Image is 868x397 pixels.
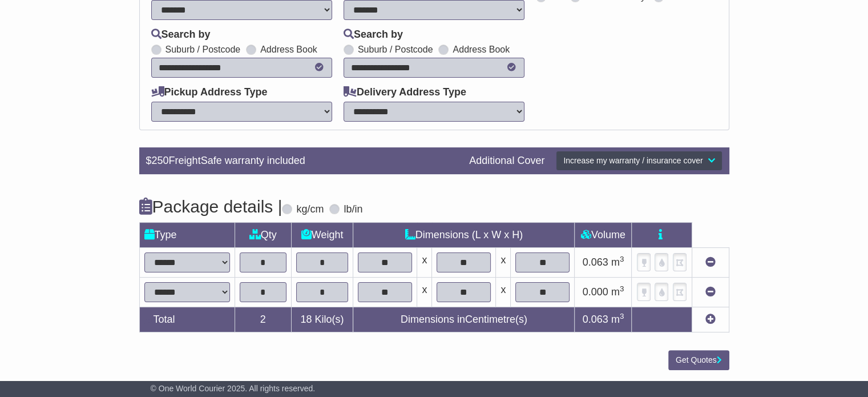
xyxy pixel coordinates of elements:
td: Dimensions in Centimetre(s) [353,307,575,332]
sup: 3 [620,312,624,320]
label: Delivery Address Type [344,86,466,99]
span: m [611,314,624,325]
button: Get Quotes [668,350,729,370]
td: x [417,247,432,277]
td: Qty [235,222,291,247]
td: Type [139,222,235,247]
td: Volume [575,222,632,247]
span: 18 [300,314,312,325]
span: Increase my warranty / insurance cover [563,156,703,165]
a: Remove this item [705,256,716,268]
h4: Package details | [139,197,282,216]
div: Additional Cover [463,155,550,167]
label: Address Book [453,44,510,55]
sup: 3 [620,255,624,263]
a: Add new item [705,314,716,325]
td: x [417,277,432,307]
label: lb/in [344,203,362,216]
label: Pickup Address Type [151,86,268,99]
span: 250 [152,155,169,166]
span: m [611,286,624,298]
td: Total [139,307,235,332]
div: $ FreightSafe warranty included [140,155,464,167]
span: m [611,256,624,268]
label: Suburb / Postcode [358,44,433,55]
td: Dimensions (L x W x H) [353,222,575,247]
sup: 3 [620,284,624,293]
td: Kilo(s) [291,307,353,332]
button: Increase my warranty / insurance cover [556,151,722,171]
a: Remove this item [705,286,716,298]
span: 0.063 [583,314,608,325]
span: 0.063 [583,256,608,268]
td: 2 [235,307,291,332]
span: © One World Courier 2025. All rights reserved. [151,384,316,393]
td: x [496,277,511,307]
label: Address Book [260,44,317,55]
label: Suburb / Postcode [165,44,241,55]
label: Search by [151,29,211,41]
label: kg/cm [296,203,324,216]
label: Search by [344,29,403,41]
td: x [496,247,511,277]
td: Weight [291,222,353,247]
span: 0.000 [583,286,608,298]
